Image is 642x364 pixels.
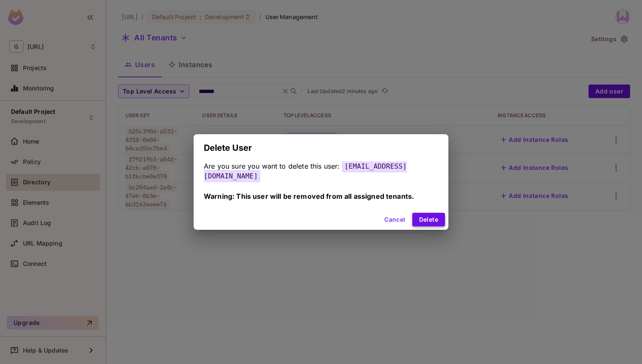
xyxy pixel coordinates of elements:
span: Are you sure you want to delete this user: [204,162,340,170]
button: Cancel [381,213,408,226]
h2: Delete User [194,134,448,161]
button: Delete [412,213,445,226]
span: Warning: This user will be removed from all assigned tenants. [204,192,414,200]
span: [EMAIL_ADDRESS][DOMAIN_NAME] [204,160,407,182]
